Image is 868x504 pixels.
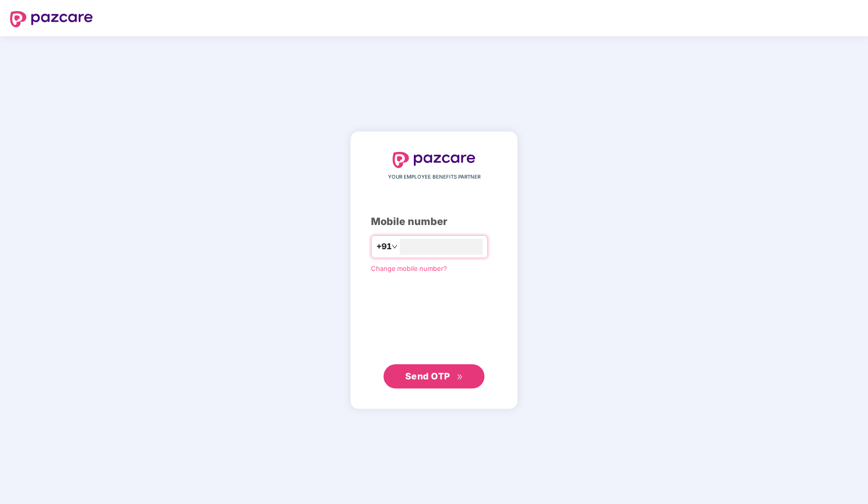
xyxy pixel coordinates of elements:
img: logo [10,11,93,27]
span: Send OTP [405,371,450,381]
div: Mobile number [371,214,497,230]
span: +91 [376,240,392,253]
span: double-right [457,374,463,380]
span: down [392,244,398,250]
button: Send OTPdouble-right [384,364,484,388]
a: Change mobile number? [371,264,447,272]
span: YOUR EMPLOYEE BENEFITS PARTNER [388,173,480,181]
img: logo [393,152,475,168]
